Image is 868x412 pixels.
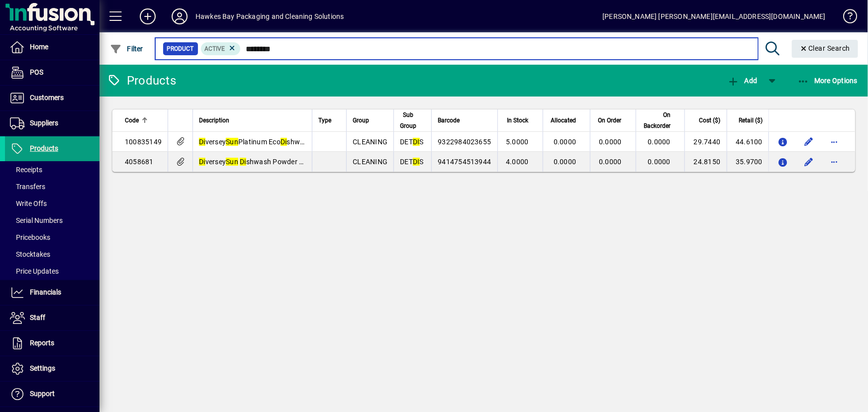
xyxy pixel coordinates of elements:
[5,111,99,136] a: Suppliers
[30,94,64,102] span: Customers
[5,263,99,280] a: Price Updates
[5,229,99,246] a: Pricebooks
[199,158,205,166] em: Di
[205,45,225,52] span: Active
[30,339,54,347] span: Reports
[400,109,425,131] div: Sub Group
[5,280,99,305] a: Financials
[30,364,55,372] span: Settings
[125,158,154,166] span: 4058681
[438,115,491,126] div: Barcode
[801,154,817,170] button: Edit
[226,138,238,146] em: Sun
[30,390,55,398] span: Support
[504,115,538,126] div: In Stock
[795,72,861,90] button: More Options
[727,132,769,152] td: 44.6100
[5,212,99,229] a: Serial Numbers
[648,138,671,146] span: 0.0000
[684,132,726,152] td: 29.7440
[438,138,491,146] span: 9322984023655
[5,161,99,178] a: Receipts
[5,331,99,356] a: Reports
[506,138,529,146] span: 5.0000
[125,115,162,126] div: Code
[125,115,139,126] span: Code
[684,152,726,172] td: 24.8150
[554,158,577,166] span: 0.0000
[800,44,851,52] span: Clear Search
[125,138,162,146] span: 100835149
[5,178,99,195] a: Transfers
[642,109,671,131] span: On Backorder
[10,267,59,275] span: Price Updates
[199,115,229,126] span: Description
[167,44,194,54] span: Product
[827,154,843,170] button: More options
[400,109,416,131] span: Sub Group
[353,115,387,126] div: Group
[195,8,344,24] div: Hawkes Bay Packaging and Cleaning Solutions
[10,200,47,207] span: Write Offs
[5,60,99,85] a: POS
[836,2,856,34] a: Knowledge Base
[201,42,241,55] mat-chip: Activation Status: Active
[226,158,238,166] em: Sun
[5,356,99,381] a: Settings
[554,138,577,146] span: 0.0000
[30,313,45,321] span: Staff
[199,115,306,126] div: Description
[506,158,529,166] span: 4.0000
[507,115,529,126] span: In Stock
[5,246,99,263] a: Stocktakes
[10,233,50,241] span: Pricebooks
[413,158,420,166] em: DI
[438,115,460,126] span: Barcode
[598,115,622,126] span: On Order
[599,138,622,146] span: 0.0000
[353,158,387,166] span: CLEANING
[599,158,622,166] span: 0.0000
[10,250,50,258] span: Stocktakes
[110,45,143,53] span: Filter
[699,115,721,126] span: Cost ($)
[551,115,576,126] span: Allocated
[318,115,340,126] div: Type
[5,306,99,330] a: Staff
[400,158,424,166] span: DET S
[353,138,387,146] span: CLEANING
[199,138,386,146] span: versey Platinum Eco shwash Tablets 70 units per pk
[5,86,99,110] a: Customers
[792,40,859,58] button: Clear
[5,35,99,60] a: Home
[727,77,757,85] span: Add
[30,43,48,51] span: Home
[199,158,334,166] span: versey shwash Powder Lemon 3kg
[132,7,164,25] button: Add
[281,138,287,146] em: Di
[549,115,585,126] div: Allocated
[5,195,99,212] a: Write Offs
[240,158,246,166] em: Di
[5,382,99,407] a: Support
[10,216,63,224] span: Serial Numbers
[413,138,420,146] em: DI
[642,109,679,131] div: On Backorder
[801,134,817,150] button: Edit
[725,72,760,90] button: Add
[30,288,61,296] span: Financials
[199,138,205,146] em: Di
[107,40,146,58] button: Filter
[30,68,43,76] span: POS
[727,152,769,172] td: 35.9700
[10,183,45,191] span: Transfers
[438,158,491,166] span: 9414754513944
[602,8,826,24] div: [PERSON_NAME] [PERSON_NAME][EMAIL_ADDRESS][DOMAIN_NAME]
[30,144,58,152] span: Products
[10,166,42,174] span: Receipts
[400,138,424,146] span: DET S
[739,115,763,126] span: Retail ($)
[353,115,369,126] span: Group
[827,134,843,150] button: More options
[797,77,858,85] span: More Options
